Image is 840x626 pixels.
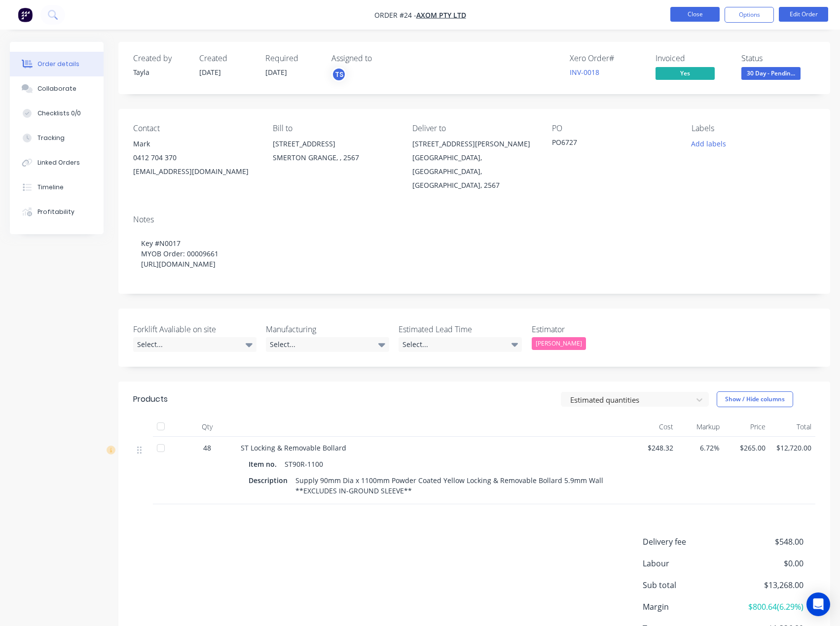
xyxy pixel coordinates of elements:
[10,101,104,126] button: Checklists 0/0
[717,391,793,407] button: Show / Hide columns
[730,579,803,591] span: $13,268.00
[570,54,644,63] div: Xero Order #
[18,7,33,22] img: Factory
[681,443,719,453] span: 6.72%
[133,165,257,178] div: [EMAIL_ADDRESS][DOMAIN_NAME]
[37,84,76,93] div: Collaborate
[656,67,715,79] span: Yes
[552,124,676,133] div: PO
[570,68,599,77] a: INV-0018
[728,443,766,453] span: $265.00
[10,150,104,175] button: Linked Orders
[399,337,522,352] div: Select...
[730,601,803,613] span: $800.64 ( 6.29 %)
[37,208,74,216] div: Profitability
[37,60,79,69] div: Order details
[741,67,801,79] span: 30 Day - Pendin...
[724,417,769,437] div: Price
[631,417,677,437] div: Cost
[133,137,257,151] div: Mark
[249,457,281,471] div: Item no.
[37,134,65,142] div: Tracking
[10,126,104,150] button: Tracking
[730,536,803,548] span: $548.00
[416,10,466,20] a: Axom Pty Ltd
[741,67,801,82] button: 30 Day - Pendin...
[399,323,522,335] label: Estimated Lead Time
[773,443,811,453] span: $12,720.00
[532,337,586,350] div: [PERSON_NAME]
[133,228,815,279] div: Key #N0017 MYOB Order: 00009661 [URL][DOMAIN_NAME]
[643,601,730,613] span: Margin
[10,175,104,200] button: Timeline
[133,124,257,133] div: Contact
[199,54,254,63] div: Created
[133,323,256,335] label: Forklift Avaliable on site
[677,417,723,437] div: Markup
[643,579,730,591] span: Sub total
[331,54,430,63] div: Assigned to
[331,67,346,82] button: TS
[273,137,397,169] div: [STREET_ADDRESS]SMERTON GRANGE, , 2567
[725,7,774,23] button: Options
[266,337,389,352] div: Select...
[730,557,803,569] span: $0.00
[241,443,346,452] span: ST Locking & Removable Bollard
[806,592,830,616] div: Open Intercom Messenger
[273,137,397,151] div: [STREET_ADDRESS]
[741,54,815,63] div: Status
[133,393,168,405] div: Products
[37,158,80,167] div: Linked Orders
[10,200,104,224] button: Profitability
[178,417,237,437] div: Qty
[133,151,257,165] div: 0412 704 370
[769,417,815,437] div: Total
[133,137,257,178] div: Mark0412 704 370[EMAIL_ADDRESS][DOMAIN_NAME]
[412,137,536,192] div: [STREET_ADDRESS][PERSON_NAME][GEOGRAPHIC_DATA], [GEOGRAPHIC_DATA], [GEOGRAPHIC_DATA], 2567
[273,124,397,133] div: Bill to
[412,137,536,151] div: [STREET_ADDRESS][PERSON_NAME]
[133,337,256,352] div: Select...
[203,443,211,453] span: 48
[656,54,730,63] div: Invoiced
[37,183,64,192] div: Timeline
[133,54,187,63] div: Created by
[670,7,720,22] button: Close
[133,67,187,77] div: Tayla
[265,54,320,63] div: Required
[199,68,221,77] span: [DATE]
[635,443,673,453] span: $248.32
[133,215,815,224] div: Notes
[692,124,815,133] div: Labels
[374,10,416,20] span: Order #24 -
[10,76,104,101] button: Collaborate
[249,473,292,487] div: Description
[292,473,620,498] div: Supply 90mm Dia x 1100mm Powder Coated Yellow Locking & Removable Bollard 5.9mm Wall **EXCLUDES I...
[412,124,536,133] div: Deliver to
[266,323,389,335] label: Manufacturing
[412,151,536,192] div: [GEOGRAPHIC_DATA], [GEOGRAPHIC_DATA], [GEOGRAPHIC_DATA], 2567
[265,68,287,77] span: [DATE]
[643,536,730,548] span: Delivery fee
[686,137,731,150] button: Add labels
[779,7,828,22] button: Edit Order
[281,457,327,471] div: ST90R-1100
[552,137,675,151] div: PO6727
[10,52,104,76] button: Order details
[37,109,81,118] div: Checklists 0/0
[532,323,655,335] label: Estimator
[273,151,397,165] div: SMERTON GRANGE, , 2567
[643,557,730,569] span: Labour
